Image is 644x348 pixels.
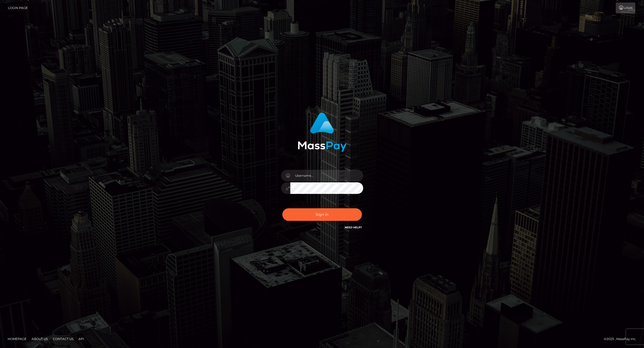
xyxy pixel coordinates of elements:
a: API [76,335,86,343]
a: Contact Us [51,335,75,343]
a: Login Page [8,3,28,13]
div: © 2025 , MassPay Inc. [604,336,640,342]
button: Sign in [282,208,362,221]
input: Username... [290,170,363,181]
a: Homepage [6,335,28,343]
a: Login [616,3,635,13]
a: About Us [30,335,50,343]
a: Need Help? [345,226,362,229]
img: MassPay Login [298,112,347,152]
